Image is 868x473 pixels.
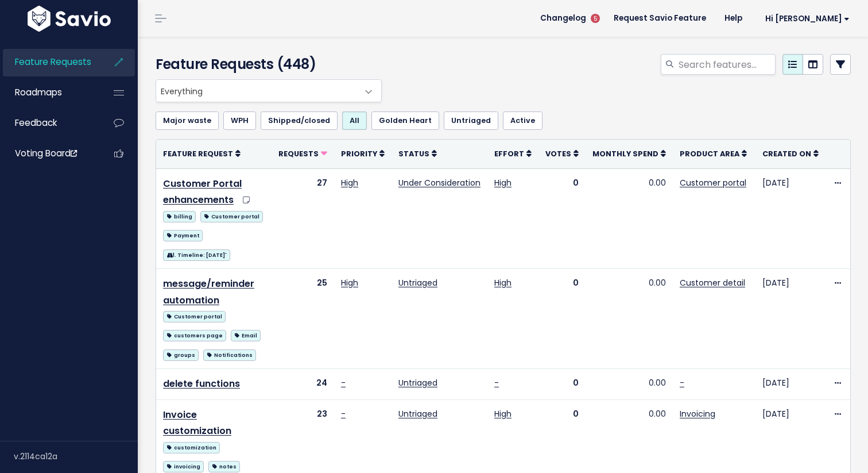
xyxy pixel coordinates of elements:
a: billing [163,209,196,223]
span: Feature Requests [15,56,91,68]
a: All [342,111,367,130]
span: customization [163,442,220,453]
h4: Feature Requests (448) [156,54,376,75]
a: Request Savio Feature [604,10,715,27]
span: Created On [762,149,811,159]
a: 1. Timeline: [DATE]' [163,247,230,262]
span: Status [398,149,429,159]
a: Payment [163,228,203,242]
a: Customer portal [163,309,226,323]
a: Untriaged [398,277,437,289]
td: 0.00 [586,268,673,368]
a: - [680,377,684,389]
a: Voting Board [3,140,95,167]
span: Payment [163,230,203,241]
td: 24 [272,368,334,399]
a: customers page [163,328,226,342]
td: 27 [272,168,334,268]
a: High [494,177,511,189]
span: invoicing [163,461,204,472]
span: Voting Board [15,147,77,159]
span: Notifications [203,349,256,361]
a: Roadmaps [3,79,95,106]
span: Hi [PERSON_NAME] [765,14,850,23]
a: High [494,408,511,420]
td: 0 [538,268,586,368]
span: 1. Timeline: [DATE]' [163,249,230,261]
div: v.2114ca12a [14,441,138,471]
a: Shipped/closed [261,111,338,130]
span: Product Area [680,149,739,159]
a: WPH [223,111,256,130]
a: - [341,377,346,389]
span: Monthly spend [592,149,658,159]
a: Under Consideration [398,177,480,189]
a: Priority [341,148,385,159]
span: Roadmaps [15,86,62,98]
td: 0 [538,368,586,399]
a: Product Area [680,148,747,159]
a: Customer portal [680,177,746,189]
a: Status [398,148,437,159]
a: invoicing [163,459,204,473]
a: - [341,408,346,420]
a: notes [208,459,240,473]
span: groups [163,349,199,361]
td: 0.00 [586,368,673,399]
a: Help [715,10,751,27]
a: Invoice customization [163,408,231,438]
span: 5 [591,14,600,23]
span: Changelog [540,14,586,22]
span: billing [163,211,196,222]
a: Notifications [203,347,256,362]
span: Customer portal [200,211,263,222]
a: customization [163,440,220,454]
a: - [494,377,499,389]
span: Everything [156,79,382,102]
a: Email [231,328,261,342]
input: Search features... [677,54,776,75]
a: Customer detail [680,277,745,289]
span: Votes [545,149,571,159]
a: message/reminder automation [163,277,254,307]
a: Customer Portal enhancements [163,177,242,207]
span: Priority [341,149,377,159]
a: High [494,277,511,289]
a: High [341,277,358,289]
ul: Filter feature requests [156,111,851,130]
a: Feature Request [163,148,241,159]
a: Invoicing [680,408,715,420]
span: Feedback [15,117,57,129]
a: High [341,177,358,189]
td: 25 [272,268,334,368]
a: delete functions [163,377,240,390]
td: [DATE] [755,368,826,399]
a: Customer portal [200,209,263,223]
span: Feature Request [163,149,233,159]
a: Requests [278,148,327,159]
span: customers page [163,330,226,341]
a: Untriaged [444,111,498,130]
span: Email [231,330,261,341]
td: 0 [538,168,586,268]
a: Major waste [156,111,219,130]
td: 0.00 [586,168,673,268]
a: Feature Requests [3,49,95,75]
span: Customer portal [163,311,226,322]
span: notes [208,461,240,472]
a: groups [163,347,199,362]
a: Effort [494,148,532,159]
a: Votes [545,148,579,159]
td: [DATE] [755,268,826,368]
a: Monthly spend [592,148,666,159]
a: Untriaged [398,377,437,389]
a: Untriaged [398,408,437,420]
td: [DATE] [755,168,826,268]
a: Active [503,111,542,130]
span: Effort [494,149,524,159]
span: Everything [156,80,358,102]
img: logo-white.9d6f32f41409.svg [25,6,114,32]
a: Hi [PERSON_NAME] [751,10,859,28]
span: Requests [278,149,319,159]
a: Golden Heart [371,111,439,130]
